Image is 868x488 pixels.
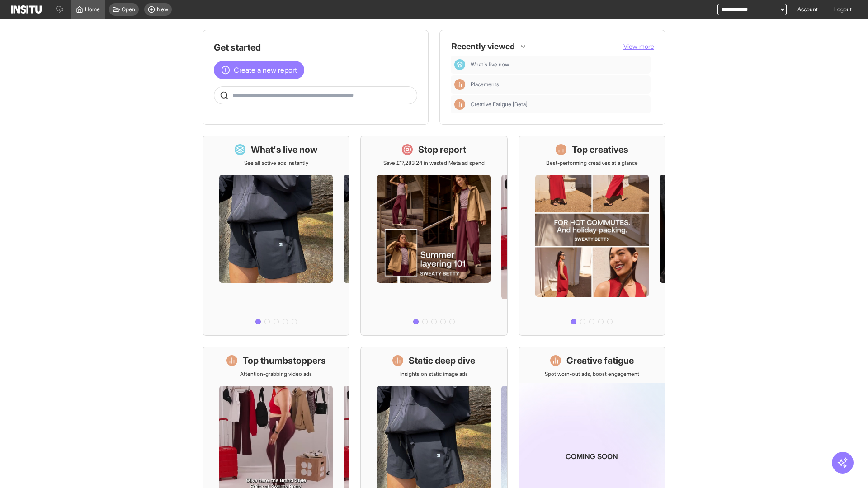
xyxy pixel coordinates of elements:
span: Create a new report [234,65,297,75]
span: Creative Fatigue [Beta] [471,101,647,108]
h1: Static deep dive [409,354,475,367]
p: Insights on static image ads [400,371,468,378]
button: View more [623,42,654,51]
span: Open [122,6,135,13]
span: Creative Fatigue [Beta] [471,101,528,108]
span: New [157,6,168,13]
h1: Top thumbstoppers [243,354,326,367]
p: See all active ads instantly [244,160,308,167]
span: What's live now [471,61,509,68]
span: Placements [471,81,499,88]
p: Save £17,283.24 in wasted Meta ad spend [383,160,485,167]
h1: Stop report [418,143,466,156]
p: Best-performing creatives at a glance [546,160,638,167]
p: Attention-grabbing video ads [240,371,312,378]
h1: What's live now [251,143,318,156]
span: Placements [471,81,647,88]
h1: Get started [214,41,417,54]
a: Top creativesBest-performing creatives at a glance [519,136,665,336]
div: Insights [454,79,465,90]
span: View more [623,42,654,50]
span: What's live now [471,61,647,68]
h1: Top creatives [572,143,628,156]
img: Logo [11,5,42,14]
button: Create a new report [214,61,304,79]
a: Stop reportSave £17,283.24 in wasted Meta ad spend [360,136,507,336]
div: Dashboard [454,59,465,70]
span: Home [85,6,100,13]
div: Insights [454,99,465,110]
a: What's live nowSee all active ads instantly [203,136,349,336]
